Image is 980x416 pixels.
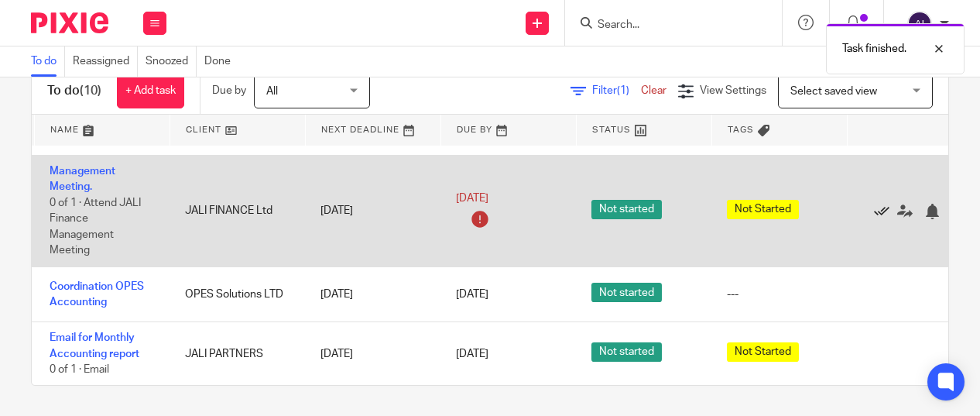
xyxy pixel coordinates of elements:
[456,349,488,359] span: [DATE]
[907,11,932,36] img: svg%3E
[591,200,662,219] span: Not started
[50,332,139,359] a: Email for Monthly Accounting report
[700,85,766,96] span: View Settings
[31,12,108,33] img: Pixie
[591,342,662,362] span: Not started
[117,74,184,108] a: + Add task
[146,46,197,77] a: Snoozed
[641,85,666,96] a: Clear
[305,156,440,267] td: [DATE]
[305,267,440,322] td: [DATE]
[727,287,831,302] div: ---
[73,46,138,77] a: Reassigned
[170,322,305,386] td: JALI PARTNERS
[50,281,144,308] a: Coordination OPES Accounting
[47,83,101,99] h1: To do
[80,84,101,97] span: (10)
[727,200,799,219] span: Not Started
[170,267,305,322] td: OPES Solutions LTD
[50,166,115,192] a: Management Meeting.
[305,322,440,386] td: [DATE]
[170,156,305,267] td: JALI FINANCE Ltd
[50,198,141,256] span: 0 of 1 · Attend JALI Finance Management Meeting
[204,46,238,77] a: Done
[591,283,662,302] span: Not started
[266,86,278,97] span: All
[31,46,65,77] a: To do
[728,125,754,134] span: Tags
[874,203,897,218] a: Mark as done
[617,85,629,96] span: (1)
[592,85,641,96] span: Filter
[212,83,246,98] p: Due by
[790,86,877,97] span: Select saved view
[50,364,109,375] span: 0 of 1 · Email
[456,194,488,205] span: [DATE]
[456,289,488,300] span: [DATE]
[842,41,906,57] p: Task finished.
[727,342,799,362] span: Not Started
